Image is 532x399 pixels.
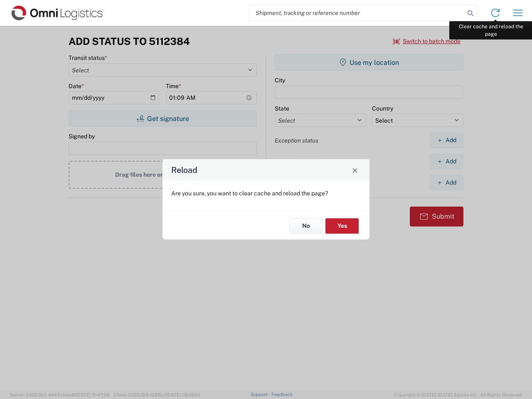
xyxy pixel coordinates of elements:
button: Yes [325,218,359,234]
p: Are you sure, you want to clear cache and reload the page? [171,190,361,197]
button: No [289,218,323,234]
button: Close [349,164,361,176]
h4: Reload [171,164,197,176]
input: Shipment, tracking or reference number [249,5,465,21]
